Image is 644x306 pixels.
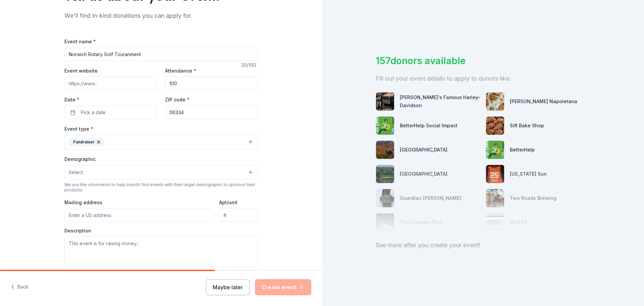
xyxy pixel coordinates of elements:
[69,168,83,176] span: Select
[376,92,394,111] img: photo for Mike's Famous Harley-Davidson
[400,146,447,154] div: [GEOGRAPHIC_DATA]
[165,96,190,103] label: ZIP code
[64,96,157,103] label: Date
[510,122,544,130] div: Sift Bake Shop
[64,68,98,74] label: Event website
[241,61,258,69] div: 30 /100
[64,227,91,234] label: Description
[219,199,237,206] label: Apt/unit
[64,209,214,222] input: Enter a US address
[376,240,590,251] div: See more after you create your event!
[486,117,504,135] img: photo for Sift Bake Shop
[69,138,104,146] div: Fundraiser
[64,106,157,119] button: Pick a date
[165,68,196,74] label: Attendance
[64,199,102,206] label: Mailing address
[64,10,258,21] div: We'll find in-kind donations you can apply for.
[64,77,157,90] input: https://www...
[376,141,394,159] img: photo for Loon Mountain Resort
[64,165,258,179] button: Select
[400,93,480,110] div: [PERSON_NAME]'s Famous Harley-Davidson
[165,77,258,90] input: 20
[64,38,96,45] label: Event name
[486,141,504,159] img: photo for BetterHelp
[64,156,96,163] label: Demographic
[219,209,258,222] input: #
[400,122,458,130] div: BetterHelp Social Impact
[376,73,590,84] div: Fill out your event details to apply to donors like:
[510,146,535,154] div: BetterHelp
[165,106,258,119] input: 12345 (U.S. only)
[486,92,504,111] img: photo for Frank Pepe Pizzeria Napoletana
[510,97,577,105] div: [PERSON_NAME] Napoletana
[11,280,29,294] button: Back
[206,279,250,295] button: Maybe later
[64,48,258,61] input: Spring Fundraiser
[64,135,258,149] button: Fundraiser
[376,54,590,68] div: 157 donors available
[81,108,106,117] span: Pick a date
[64,126,93,132] label: Event type
[64,182,258,193] div: We use this information to help brands find events with their target demographic to sponsor their...
[376,117,394,135] img: photo for BetterHelp Social Impact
